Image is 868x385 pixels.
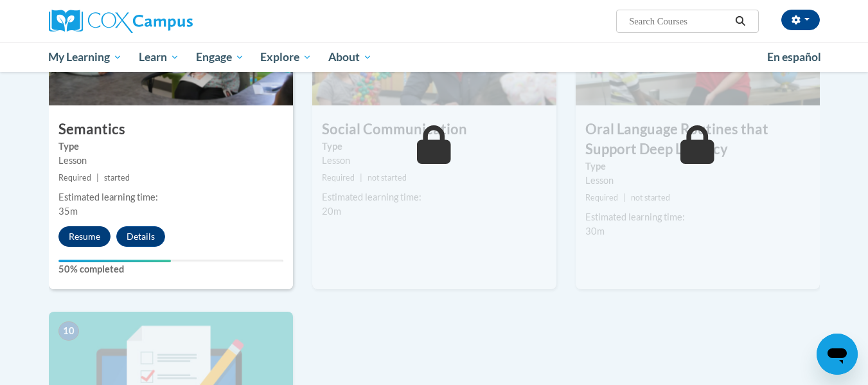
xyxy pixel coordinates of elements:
div: Lesson [585,174,810,188]
iframe: Button to launch messaging window [817,334,858,375]
a: My Learning [40,42,131,72]
span: Required [322,173,355,183]
span: 35m [58,206,78,217]
span: | [623,193,626,202]
span: started [104,173,130,183]
span: not started [631,193,670,202]
h3: Semantics [49,120,293,139]
button: Details [116,226,165,247]
span: | [96,173,99,183]
span: About [328,49,372,65]
span: 30m [585,226,605,237]
a: Learn [130,42,188,72]
span: not started [368,173,407,183]
a: Cox Campus [49,10,293,33]
a: Engage [188,42,252,72]
span: My Learning [48,49,122,65]
h3: Oral Language Routines that Support Deep Literacy [576,120,820,159]
span: Explore [260,49,312,65]
img: Cox Campus [49,10,193,33]
div: Lesson [58,154,283,168]
span: 10 [58,321,79,341]
button: Resume [58,226,111,247]
div: Estimated learning time: [322,190,547,204]
div: Lesson [322,154,547,168]
span: En español [767,50,821,64]
span: Engage [196,49,244,65]
div: Main menu [30,42,839,72]
label: Type [585,159,810,174]
span: Learn [139,49,179,65]
button: Search [731,13,750,29]
span: | [360,173,362,183]
h3: Social Communication [312,120,556,139]
button: Account Settings [781,10,820,30]
label: Type [58,139,283,154]
a: About [320,42,380,72]
a: En español [759,44,829,71]
label: Type [322,139,547,154]
div: Estimated learning time: [58,190,283,204]
div: Your progress [58,260,171,262]
span: Required [585,193,618,202]
span: 20m [322,206,341,217]
a: Explore [252,42,320,72]
div: Estimated learning time: [585,210,810,224]
input: Search Courses [628,13,731,29]
span: Required [58,173,91,183]
label: 50% completed [58,262,283,276]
